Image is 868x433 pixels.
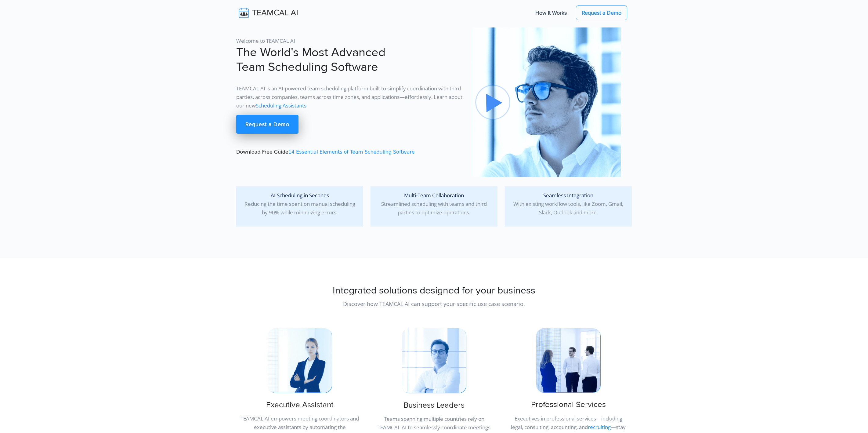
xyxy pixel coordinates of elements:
[288,149,415,155] a: 14 Essential Elements of Team Scheduling Software
[236,84,464,110] p: TEAMCAL AI is an AI-powered team scheduling platform built to simplify coordination with third pa...
[236,400,363,410] h3: Executive Assistant
[236,285,632,297] h2: Integrated solutions designed for your business
[236,37,464,45] p: Welcome to TEAMCAL AI
[402,328,466,393] img: pic
[543,192,593,199] span: Seamless Integration
[510,191,627,217] p: With existing workflow tools, like Zoom, Gmail, Slack, Outlook and more.
[375,191,493,217] p: Streamlined scheduling with teams and third parties to optimize operations.
[404,192,464,199] span: Multi-Team Collaboration
[241,191,358,217] p: Reducing the time spent on manual scheduling by 90% while minimizing errors.
[236,45,464,75] h1: The World's Most Advanced Team Scheduling Software
[256,102,306,109] a: Scheduling Assistants
[233,27,468,177] div: Download Free Guide
[529,6,573,19] a: How It Works
[576,5,627,20] a: Request a Demo
[471,27,621,177] img: pic
[236,300,632,308] p: Discover how TEAMCAL AI can support your specific use case scenario.
[236,115,298,134] a: Request a Demo
[271,192,329,199] span: AI Scheduling in Seconds
[268,328,332,392] img: pic
[371,401,497,410] h3: Business Leaders
[505,400,632,409] h3: Professional Services
[588,424,611,431] a: recruiting
[536,328,600,392] img: pic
